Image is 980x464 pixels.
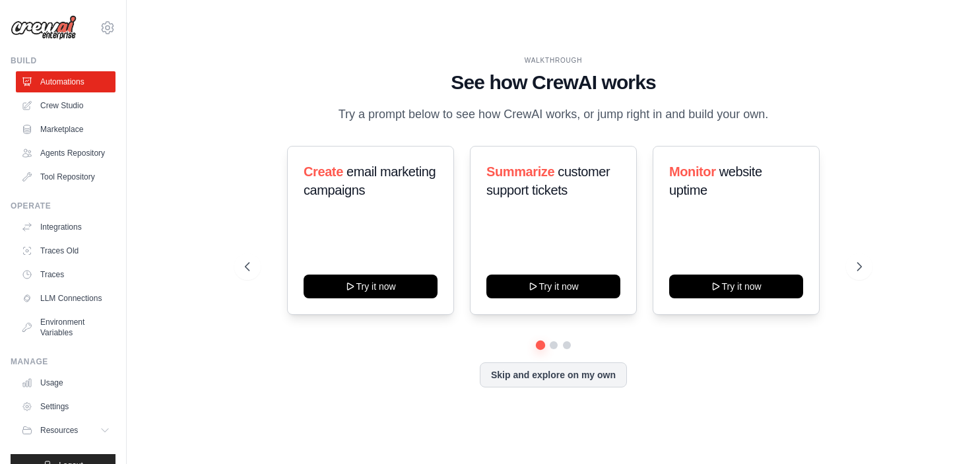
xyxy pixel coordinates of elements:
[486,164,554,179] span: Summarize
[304,164,343,179] span: Create
[16,143,115,164] a: Agents Repository
[16,420,115,441] button: Resources
[16,216,115,238] a: Integrations
[669,164,716,179] span: Monitor
[16,166,115,187] a: Tool Repository
[11,201,115,211] div: Operate
[669,164,762,197] span: website uptime
[304,164,436,197] span: email marketing campaigns
[40,425,78,436] span: Resources
[11,55,115,66] div: Build
[16,264,115,285] a: Traces
[486,164,610,197] span: customer support tickets
[332,105,775,124] p: Try a prompt below to see how CrewAI works, or jump right in and build your own.
[16,119,115,140] a: Marketplace
[16,372,115,393] a: Usage
[669,275,803,298] button: Try it now
[11,15,77,40] img: Logo
[480,362,627,387] button: Skip and explore on my own
[245,71,862,94] h1: See how CrewAI works
[16,396,115,417] a: Settings
[16,95,115,116] a: Crew Studio
[16,240,115,261] a: Traces Old
[16,71,115,92] a: Automations
[11,356,115,367] div: Manage
[16,288,115,309] a: LLM Connections
[486,275,620,298] button: Try it now
[245,55,862,65] div: WALKTHROUGH
[304,275,438,298] button: Try it now
[16,312,115,343] a: Environment Variables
